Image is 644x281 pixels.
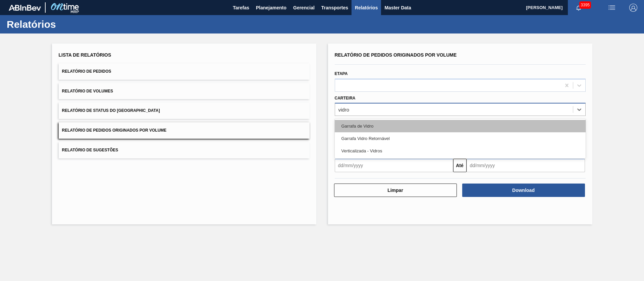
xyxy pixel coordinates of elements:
[256,4,286,12] span: Planejamento
[335,159,453,172] input: dd/mm/yyyy
[62,69,111,74] span: Relatório de Pedidos
[62,148,118,152] span: Relatório de Sugestões
[355,4,378,12] span: Relatórios
[7,20,126,28] h1: Relatórios
[59,63,310,80] button: Relatório de Pedidos
[608,4,616,12] img: userActions
[59,83,310,99] button: Relatório de Volumes
[62,108,160,113] span: Relatório de Status do [GEOGRAPHIC_DATA]
[334,184,457,197] button: Limpar
[335,71,348,76] label: Etapa
[568,3,589,12] button: Notificações
[9,5,41,11] img: TNhmsLtSVTkK8tSr43FrP2fwEKptu5GPRR3wAAAABJRU5ErkJggg==
[321,4,348,12] span: Transportes
[293,4,315,12] span: Gerencial
[335,132,586,145] div: Garrafa Vidro Retornável
[335,52,457,58] span: Relatório de Pedidos Originados por Volume
[233,4,249,12] span: Tarefas
[59,52,111,58] span: Lista de Relatórios
[384,4,411,12] span: Master Data
[467,159,585,172] input: dd/mm/yyyy
[59,102,310,119] button: Relatório de Status do [GEOGRAPHIC_DATA]
[335,120,586,132] div: Garrafa de Vidro
[453,159,467,172] button: Até
[579,1,591,9] span: 3395
[62,128,167,133] span: Relatório de Pedidos Originados por Volume
[335,145,586,157] div: Verticalizada - Vidros
[629,4,637,12] img: Logout
[59,122,310,139] button: Relatório de Pedidos Originados por Volume
[59,142,310,158] button: Relatório de Sugestões
[335,96,356,100] label: Carteira
[462,184,585,197] button: Download
[62,89,113,93] span: Relatório de Volumes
